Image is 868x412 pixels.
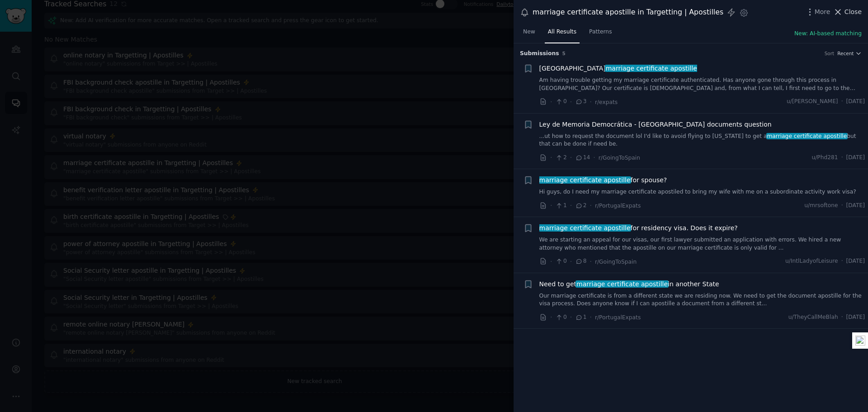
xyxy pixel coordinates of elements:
[590,313,592,322] span: ·
[593,153,595,162] span: ·
[548,28,576,36] span: All Results
[550,313,552,322] span: ·
[788,313,838,322] span: u/TheyCallMeBlah
[575,98,586,106] span: 3
[550,201,552,210] span: ·
[846,257,865,265] span: [DATE]
[533,7,723,18] div: marriage certificate apostille in Targetting | Apostilles
[539,133,865,148] a: ...ut how to request the document lol I'd like to avoid flying to [US_STATE] to get amarriage cer...
[841,154,843,162] span: ·
[590,257,592,266] span: ·
[846,313,865,322] span: [DATE]
[550,153,552,162] span: ·
[590,201,592,210] span: ·
[837,50,854,57] span: Recent
[841,202,843,210] span: ·
[539,223,738,233] a: marriage certificate apostillefor residency visa. Does it expire?
[570,201,572,210] span: ·
[595,99,618,105] span: r/expats
[605,65,698,72] span: marriage certificate apostille
[562,51,566,56] span: 5
[841,257,843,265] span: ·
[555,98,566,106] span: 0
[539,175,667,185] span: for spouse?
[539,236,865,252] a: We are starting an appeal for our visas, our first lawyer submitted an application with errors. W...
[539,292,865,308] a: Our marriage certificate is from a different state we are residing now. We need to get the docume...
[844,7,862,17] span: Close
[555,313,566,322] span: 0
[804,202,838,210] span: u/mrsoftone
[520,50,559,58] span: Submission s
[539,64,697,73] a: [GEOGRAPHIC_DATA]marriage certificate apostille
[539,279,719,289] span: Need to get in another State
[787,98,838,106] span: u/[PERSON_NAME]
[805,7,830,17] button: More
[555,154,566,162] span: 2
[595,259,637,265] span: r/GoingToSpain
[570,313,572,322] span: ·
[825,50,835,57] div: Sort
[555,202,566,210] span: 1
[523,28,535,36] span: New
[595,203,641,209] span: r/PortugalExpats
[570,153,572,162] span: ·
[586,25,615,43] a: Patterns
[539,120,772,129] a: Ley de Memoria Democrática - [GEOGRAPHIC_DATA] documents question
[520,25,538,43] a: New
[555,257,566,265] span: 0
[841,313,843,322] span: ·
[595,314,641,321] span: r/PortugalExpats
[570,257,572,266] span: ·
[837,50,862,57] button: Recent
[846,154,865,162] span: [DATE]
[599,155,640,161] span: r/GoingToSpain
[833,7,862,17] button: Close
[766,133,848,139] span: marriage certificate apostille
[570,97,572,107] span: ·
[538,176,632,184] span: marriage certificate apostille
[841,98,843,106] span: ·
[538,224,632,232] span: marriage certificate apostille
[545,25,580,43] a: All Results
[846,98,865,106] span: [DATE]
[539,175,667,185] a: marriage certificate apostillefor spouse?
[539,64,697,73] span: [GEOGRAPHIC_DATA]
[539,76,865,92] a: Am having trouble getting my marriage certificate authenticated. Has anyone gone through this pro...
[576,280,669,288] span: marriage certificate apostille
[550,97,552,107] span: ·
[811,154,838,162] span: u/Phd281
[589,28,612,36] span: Patterns
[539,279,719,289] a: Need to getmarriage certificate apostillein another State
[575,202,586,210] span: 2
[590,97,592,107] span: ·
[550,257,552,266] span: ·
[785,257,838,265] span: u/IntlLadyofLeisure
[539,223,738,233] span: for residency visa. Does it expire?
[575,257,586,265] span: 8
[815,7,830,17] span: More
[539,188,865,196] a: Hi guys, do I need my marriage certificate apostiled to bring my wife with me on a subordinate ac...
[846,202,865,210] span: [DATE]
[794,30,862,38] button: New: AI-based matching
[575,154,590,162] span: 14
[575,313,586,322] span: 1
